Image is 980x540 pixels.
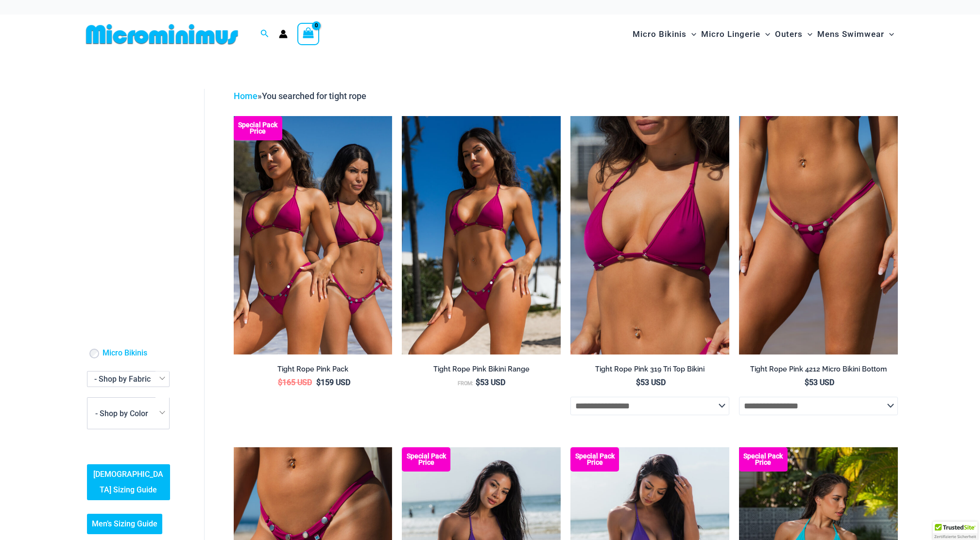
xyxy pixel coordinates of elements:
span: Outers [775,22,803,47]
bdi: 53 USD [636,378,666,387]
img: Collection Pack F [234,116,393,354]
bdi: 53 USD [476,378,505,387]
span: Micro Bikinis [633,22,687,47]
a: Men’s Sizing Guide [87,514,162,534]
span: $ [636,378,640,387]
span: $ [476,378,480,387]
a: Tight Rope Pink 319 Top 01Tight Rope Pink 319 Top 4228 Thong 06Tight Rope Pink 319 Top 4228 Thong 06 [570,116,729,354]
span: - Shop by Fabric [94,374,151,384]
bdi: 165 USD [278,378,312,387]
a: Micro LingerieMenu ToggleMenu Toggle [699,19,773,49]
span: $ [278,378,282,387]
span: - Shop by Color [95,409,148,418]
a: Mens SwimwearMenu ToggleMenu Toggle [815,19,896,49]
a: Tight Rope Pink Bikini Range [402,365,561,377]
span: » [234,91,366,101]
span: $ [805,378,809,387]
span: - Shop by Color [87,397,170,429]
h2: Tight Rope Pink 319 Tri Top Bikini [570,365,729,374]
h2: Tight Rope Pink 4212 Micro Bikini Bottom [739,365,898,374]
b: Special Pack Price [234,122,282,135]
a: [DEMOGRAPHIC_DATA] Sizing Guide [87,464,170,500]
b: Special Pack Price [402,453,450,466]
span: Menu Toggle [760,22,770,47]
a: Tight Rope Pink 4212 Micro Bikini Bottom [739,365,898,377]
a: OutersMenu ToggleMenu Toggle [773,19,815,49]
span: You searched for tight rope [262,91,366,101]
a: Tight Rope Pink 319 Tri Top Bikini [570,365,729,377]
b: Special Pack Price [739,453,788,466]
a: Home [234,91,258,101]
img: Tight Rope Pink 319 4212 Micro 01 [739,116,898,354]
iframe: TrustedSite Certified [87,81,174,275]
a: View Shopping Cart, empty [297,23,320,45]
span: Micro Lingerie [701,22,760,47]
img: MM SHOP LOGO FLAT [82,23,242,45]
span: - Shop by Fabric [87,371,170,387]
span: Mens Swimwear [817,22,884,47]
span: $ [316,378,321,387]
a: Tight Rope Pink Pack [234,365,393,377]
span: Menu Toggle [687,22,696,47]
b: Special Pack Price [570,453,619,466]
h2: Tight Rope Pink Pack [234,365,393,374]
span: - Shop by Color [87,398,170,429]
span: Menu Toggle [884,22,894,47]
a: Search icon link [260,28,269,40]
a: Micro BikinisMenu ToggleMenu Toggle [630,19,699,49]
a: Tight Rope Pink 319 Top 4228 Thong 05Tight Rope Pink 319 Top 4228 Thong 06Tight Rope Pink 319 Top... [402,116,561,354]
div: TrustedSite Certified [933,522,978,540]
span: - Shop by Fabric [87,371,170,387]
a: Account icon link [279,30,288,38]
a: Collection Pack F Collection Pack B (3)Collection Pack B (3) [234,116,393,354]
a: Tight Rope Pink 319 4212 Micro 01Tight Rope Pink 319 4212 Micro 02Tight Rope Pink 319 4212 Micro 02 [739,116,898,354]
img: Tight Rope Pink 319 Top 01 [570,116,729,354]
a: Micro Bikinis [103,348,147,358]
h2: Tight Rope Pink Bikini Range [402,365,561,374]
span: From: [458,380,473,387]
span: Menu Toggle [803,22,812,47]
nav: Site Navigation [629,18,898,51]
bdi: 53 USD [805,378,834,387]
bdi: 159 USD [316,378,350,387]
img: Tight Rope Pink 319 Top 4228 Thong 05 [402,116,561,354]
